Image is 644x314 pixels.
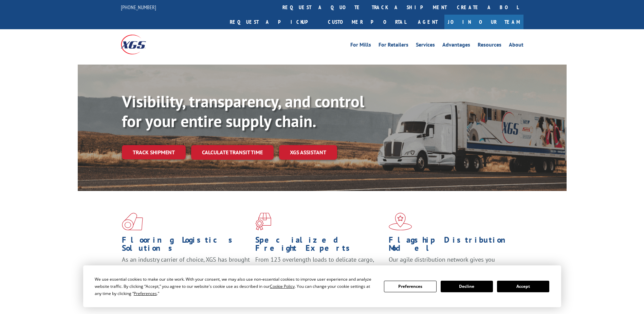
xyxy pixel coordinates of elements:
b: Visibility, transparency, and control for your entire supply chain. [122,91,364,132]
a: Request a pickup [225,15,323,29]
a: Services [416,42,435,50]
a: Resources [478,42,501,50]
div: Cookie Consent Prompt [83,265,561,307]
img: xgs-icon-focused-on-flooring-red [255,213,271,230]
button: Preferences [384,281,436,292]
span: Preferences [134,291,157,296]
h1: Flagship Distribution Model [389,236,517,256]
a: Calculate transit time [191,145,274,160]
a: Customer Portal [323,15,411,29]
a: Agent [411,15,444,29]
a: About [509,42,523,50]
a: Join Our Team [444,15,523,29]
h1: Flooring Logistics Solutions [122,236,250,256]
a: Advantages [442,42,470,50]
span: Cookie Policy [270,283,295,289]
h1: Specialized Freight Experts [255,236,384,256]
img: xgs-icon-flagship-distribution-model-red [389,213,412,230]
button: Decline [441,281,493,292]
img: xgs-icon-total-supply-chain-intelligence-red [122,213,143,230]
a: For Mills [350,42,371,50]
span: Our agile distribution network gives you nationwide inventory management on demand. [389,256,514,272]
a: XGS ASSISTANT [279,145,337,160]
button: Accept [497,281,549,292]
div: We use essential cookies to make our site work. With your consent, we may also use non-essential ... [95,276,376,297]
a: Track shipment [122,145,186,159]
a: For Retailers [379,42,408,50]
span: As an industry carrier of choice, XGS has brought innovation and dedication to flooring logistics... [122,256,250,280]
p: From 123 overlength loads to delicate cargo, our experienced staff knows the best way to move you... [255,256,384,286]
a: [PHONE_NUMBER] [121,4,156,11]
